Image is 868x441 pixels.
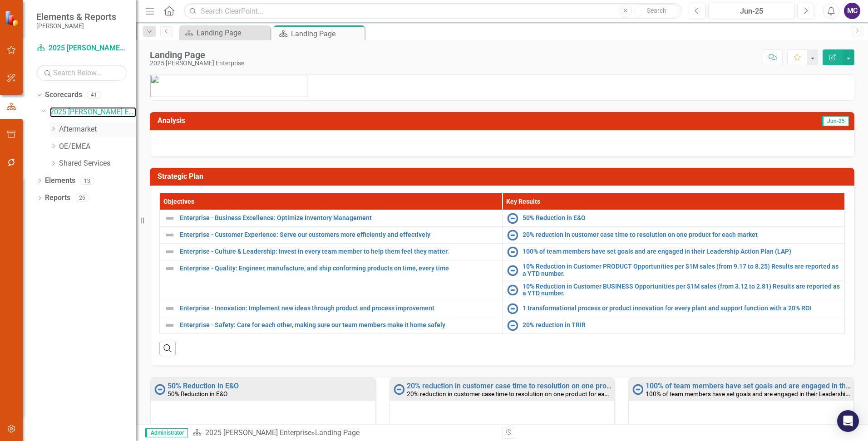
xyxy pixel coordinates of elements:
td: Double-Click to Edit Right Click for Context Menu [502,300,845,317]
span: Elements & Reports [36,11,116,22]
a: Enterprise - Safety: Care for each other, making sure our team members make it home safely [180,322,498,328]
a: Scorecards [45,90,82,100]
span: Jun-25 [822,116,849,126]
div: 2025 [PERSON_NAME] Enterprise [150,60,244,67]
td: Double-Click to Edit Right Click for Context Menu [160,227,503,244]
input: Search ClearPoint... [184,3,682,19]
img: Not Started [394,384,404,395]
a: 20% reduction in customer case time to resolution on one product for each market [523,231,840,238]
td: Double-Click to Edit Right Click for Context Menu [502,280,845,300]
span: Search [647,7,666,14]
img: Not Started [507,284,518,295]
img: Not Defined [164,263,175,274]
a: OE/EMEA [59,142,136,152]
td: Double-Click to Edit Right Click for Context Menu [502,227,845,244]
div: Landing Page [197,27,268,39]
a: 100% of team members have set goals and are engaged in their Leadership Action Plan (LAP) [523,248,840,255]
h3: Strategic Plan [158,172,850,181]
div: Jun-25 [711,6,792,17]
button: Search [634,5,680,17]
small: 50% Reduction in E&O [168,390,227,397]
td: Double-Click to Edit Right Click for Context Menu [160,300,503,317]
a: Enterprise - Culture & Leadership: Invest in every team member to help them feel they matter. [180,248,498,255]
a: 20% reduction in customer case time to resolution on one product for each market [407,382,675,390]
span: Administrator [145,428,188,437]
img: Not Started [507,213,518,224]
div: Landing Page [291,28,362,39]
a: Enterprise - Business Excellence: Optimize Inventory Management [180,215,498,221]
div: Open Intercom Messenger [837,410,859,432]
a: 2025 [PERSON_NAME] Enterprise [50,107,136,118]
td: Double-Click to Edit Right Click for Context Menu [160,317,503,333]
a: Enterprise - Innovation: Implement new ideas through product and process improvement [180,305,498,312]
img: ClearPoint Strategy [5,10,20,26]
a: 2025 [PERSON_NAME] Enterprise [36,43,127,54]
a: 1 transformational process or product innovation for every plant and support function with a 20% ROI [523,305,840,312]
img: Not Defined [164,230,175,240]
button: MC [844,3,860,19]
div: Landing Page [150,50,244,60]
td: Double-Click to Edit Right Click for Context Menu [502,210,845,227]
td: Double-Click to Edit Right Click for Context Menu [502,317,845,333]
h3: Analysis [158,117,501,125]
div: 41 [87,91,101,99]
img: Not Started [507,230,518,240]
a: 50% Reduction in E&O [523,215,840,221]
a: 50% Reduction in E&O [168,382,239,390]
td: Double-Click to Edit Right Click for Context Menu [160,210,503,227]
small: 20% reduction in customer case time to resolution on one product for each market [407,389,631,398]
div: Landing Page [315,428,360,437]
td: Double-Click to Edit Right Click for Context Menu [502,260,845,280]
div: 13 [80,177,94,185]
a: Landing Page [182,27,268,39]
img: Not Started [507,265,518,276]
img: Not Defined [164,303,175,314]
a: 10% Reduction in Customer BUSINESS Opportunities per $1M sales (from 3.12 to 2.81) Results are re... [523,283,840,297]
a: Elements [45,176,75,186]
a: 10% Reduction in Customer PRODUCT Opportunities per $1M sales (from 9.17 to 8.25) Results are rep... [523,263,840,277]
a: Aftermarket [59,124,136,135]
small: [PERSON_NAME] [36,22,116,29]
img: Not Defined [164,320,175,331]
button: Jun-25 [708,3,795,19]
div: » [192,428,495,438]
img: Not Started [154,384,165,395]
img: Not Started [507,246,518,257]
img: Not Defined [164,246,175,257]
div: 26 [75,194,89,202]
a: 2025 [PERSON_NAME] Enterprise [205,428,311,437]
img: Not Started [507,303,518,314]
img: Not Defined [164,213,175,224]
a: Reports [45,193,70,203]
img: Not Started [507,320,518,331]
input: Search Below... [36,65,127,81]
td: Double-Click to Edit Right Click for Context Menu [502,244,845,260]
img: Not Started [632,384,643,395]
td: Double-Click to Edit Right Click for Context Menu [160,260,503,300]
a: 20% reduction in TRIR [523,322,840,328]
td: Double-Click to Edit Right Click for Context Menu [160,244,503,260]
a: Enterprise - Customer Experience: Serve our customers more efficiently and effectively [180,231,498,238]
a: Enterprise - Quality: Engineer, manufacture, and ship conforming products on time, every time [180,265,498,272]
a: Shared Services [59,158,136,169]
